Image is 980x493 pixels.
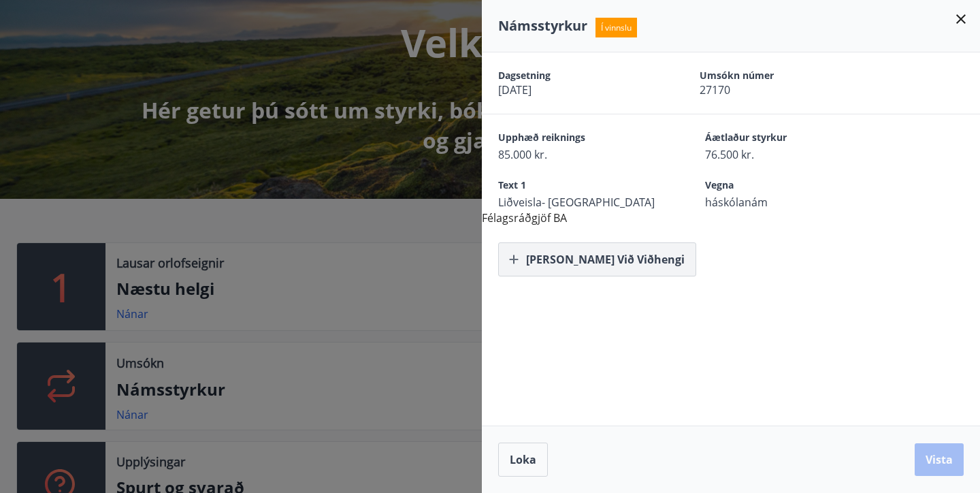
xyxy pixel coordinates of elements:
span: Umsókn númer [700,69,853,82]
span: 85.000 kr. [498,147,657,162]
span: Loka [510,452,536,467]
span: Áætlaður styrkur [705,131,864,147]
span: Dagsetning [498,69,652,82]
span: háskólanám [705,195,864,210]
span: Námsstyrkur [498,16,587,35]
span: Liðveisla- [GEOGRAPHIC_DATA] [498,195,657,210]
span: Text 1 [498,178,657,195]
button: [PERSON_NAME] við viðhengi [498,242,696,276]
span: 27170 [700,82,853,97]
span: 76.500 kr. [705,147,864,162]
div: Félagsráðgjöf BA [482,52,980,276]
span: Í vinnslu [595,18,637,37]
button: Loka [498,443,548,477]
span: Vegna [705,178,864,195]
span: Upphæð reiknings [498,131,657,147]
span: [DATE] [498,82,652,97]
